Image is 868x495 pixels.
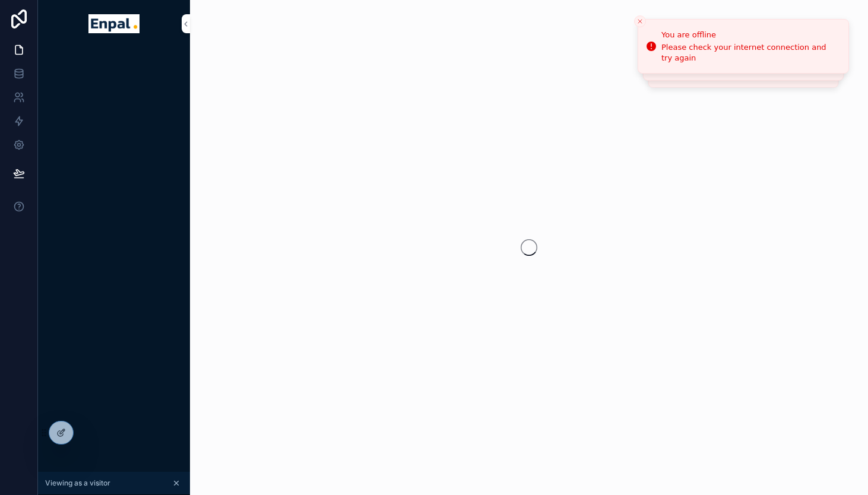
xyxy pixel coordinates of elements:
[634,15,646,27] button: Close toast
[45,478,110,488] span: Viewing as a visitor
[38,47,190,69] div: scrollable content
[661,42,839,64] div: Please check your internet connection and try again
[661,29,839,41] div: You are offline
[88,14,139,33] img: App logo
